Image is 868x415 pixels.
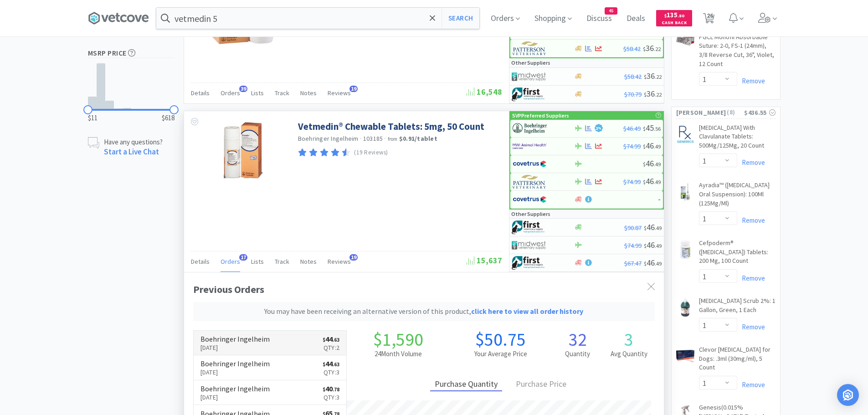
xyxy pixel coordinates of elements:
[511,58,550,67] p: Other Suppliers
[583,15,616,23] a: Discuss45
[699,15,718,24] a: 26
[275,257,289,266] span: Track
[200,367,270,377] p: [DATE]
[623,124,641,133] span: $46.49
[644,88,662,99] span: 36
[643,179,646,185] span: $
[513,139,547,153] img: f6b2451649754179b5b4e0c70c3f7cb0_2.png
[643,43,661,53] span: 36
[511,378,571,392] div: Purchase Price
[194,380,347,405] a: Boehringer Ingelheim[DATE]$40.78Qty:3
[513,175,547,189] img: f5e969b455434c6296c6d81ef179fa71_3.png
[449,330,552,348] h1: $50.75
[744,108,775,118] div: $436.55
[194,355,347,380] a: Boehringer Ingelheim[DATE]$44.63Qty:3
[658,194,661,204] span: -
[430,378,502,392] div: Purchase Quantity
[643,125,646,132] span: $
[360,134,362,143] span: ·
[399,134,437,143] strong: $0.91 / tablet
[624,224,642,232] span: $90.87
[194,331,347,356] a: Boehringer Ingelheim[DATE]$44.63Qty:2
[699,345,776,376] a: Clevor [MEDICAL_DATA] for Dogs: .3ml (30mg/ml), 5 Count
[655,91,662,98] span: . 22
[624,241,642,250] span: $74.99
[605,8,617,14] span: 45
[737,274,765,282] a: Remove
[323,367,339,377] p: Qty: 3
[644,73,647,80] span: $
[623,142,641,150] span: $74.99
[193,282,655,321] div: Previous Orders
[388,136,398,142] span: from
[643,46,646,52] span: $
[678,13,684,19] span: . 80
[333,386,339,393] span: . 78
[655,242,662,249] span: . 49
[643,158,661,169] span: 46
[513,157,547,171] img: 77fca1acd8b6420a9015268ca798ef17_1.png
[837,384,859,406] div: Open Intercom Messenger
[737,77,765,85] a: Remove
[323,386,325,393] span: $
[513,122,547,135] img: 730db3968b864e76bcafd0174db25112_22.png
[676,183,694,201] img: f7e5cd02ad494f59a4ecceaf54b5a0ca_627052.jpeg
[323,392,339,402] p: Qty: 3
[662,20,687,26] span: Cash Back
[664,10,684,19] span: 135
[200,385,270,392] h6: Boehringer Ingelheim
[643,143,646,150] span: $
[323,334,339,343] span: 44
[676,347,694,365] img: 12a668a186f64b14a8d661c543ead370_413823.jpeg
[197,306,651,318] p: You may have been receiving an alternative version of this product,
[737,158,765,167] a: Remove
[643,140,661,151] span: 46
[512,87,546,101] img: 67d67680309e4a0bb49a5ff0391dcc42_6.png
[726,108,744,117] span: ( 8 )
[644,240,662,250] span: 46
[300,257,317,266] span: Notes
[333,337,339,343] span: . 63
[251,89,264,97] span: Lists
[328,257,351,266] span: Reviews
[512,238,546,252] img: 4dd14cff54a648ac9e977f0c5da9bc2e_5.png
[623,45,641,53] span: $58.42
[513,193,547,206] img: 77fca1acd8b6420a9015268ca798ef17_1.png
[511,210,550,218] p: Other Suppliers
[603,330,655,348] h1: 3
[449,348,552,359] h2: Your Average Price
[104,147,159,157] a: Start a Live Chat
[737,216,765,225] a: Remove
[442,8,479,29] button: Search
[699,33,776,72] a: PGCL Monofil Absorbable Suture: 2-0, FS-1 (24mm), 3/8 Reverse Cut, 36", Violet, 12 Count
[298,120,484,133] a: Vetmedin® Chewable Tablets: 5mg, 50 Count
[323,384,339,393] span: 40
[191,89,210,97] span: Details
[512,256,546,270] img: 67d67680309e4a0bb49a5ff0391dcc42_6.png
[323,359,339,368] span: 44
[644,91,647,98] span: $
[104,137,163,147] p: Have any questions?
[200,392,270,402] p: [DATE]
[323,343,339,353] p: Qty: 2
[347,348,449,359] h2: 24 Month Volume
[676,35,694,46] img: 7d5dd7a5a1d34abab677b6a287a185ac_6904.png
[328,89,351,97] span: Reviews
[363,134,383,143] span: 103185
[200,343,270,353] p: [DATE]
[354,148,388,158] p: (19 Reviews)
[644,257,662,268] span: 46
[221,257,240,266] span: Orders
[643,161,646,168] span: $
[643,176,661,186] span: 46
[644,242,647,249] span: $
[656,6,692,31] a: $135.80Cash Back
[512,111,569,120] p: SVP Preferred Suppliers
[88,48,175,58] h5: MSRP Price
[323,337,325,343] span: $
[664,13,667,19] span: $
[214,120,273,179] img: 70d24b04cfa3450ca98a1aeb92c548f9_132528.jpeg
[654,161,661,168] span: . 49
[275,89,289,97] span: Track
[298,134,359,143] a: Boehringer Ingelheim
